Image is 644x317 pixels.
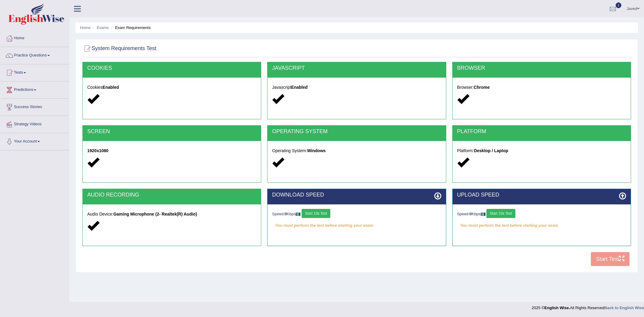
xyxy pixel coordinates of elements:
a: Exams [97,25,109,30]
strong: Windows [307,148,325,153]
strong: Desktop / Laptop [474,148,508,153]
h2: SCREEN [87,129,256,135]
strong: Enabled [103,85,119,90]
h2: UPLOAD SPEED [457,192,626,198]
span: 1 [616,2,622,8]
strong: 1920x1080 [87,148,108,153]
img: ajax-loader-fb-connection.gif [296,213,300,216]
h2: JAVASCRIPT [272,65,441,71]
strong: 0 [469,212,472,216]
h2: OPERATING SYSTEM [272,129,441,135]
button: Start 10s Test [302,209,330,218]
strong: English Wise. [544,306,570,310]
h5: Operating System: [272,149,441,153]
h2: PLATFORM [457,129,626,135]
h5: Platform: [457,149,626,153]
a: Tests [0,64,69,79]
div: Speed: Kbps [272,209,441,219]
a: Success Stories [0,99,69,114]
a: Home [0,30,69,45]
h2: COOKIES [87,65,256,71]
strong: Enabled [291,85,307,90]
button: Start 10s Test [486,209,515,218]
a: Home [80,25,91,30]
img: ajax-loader-fb-connection.gif [481,213,485,216]
h2: BROWSER [457,65,626,71]
a: Practice Questions [0,47,69,62]
div: Speed: Kbps [457,209,626,219]
h2: DOWNLOAD SPEED [272,192,441,198]
h2: System Requirements Test [82,44,156,53]
h5: Audio Device: [87,212,256,216]
h5: Javascript [272,85,441,90]
em: You must perform the test before starting your exam [272,221,441,230]
strong: Chrome [474,85,490,90]
strong: Gaming Microphone (2- Realtek(R) Audio) [113,212,197,216]
em: You must perform the test before starting your exam [457,221,626,230]
strong: 0 [285,212,287,216]
h5: Browser: [457,85,626,90]
h5: Cookies [87,85,256,90]
a: Your Account [0,133,69,148]
a: Strategy Videos [0,116,69,131]
li: Exam Requirements [110,25,151,30]
h2: AUDIO RECORDING [87,192,256,198]
a: Back to English Wise [604,306,644,310]
a: Predictions [0,82,69,97]
div: 2025 © All Rights Reserved [532,302,644,311]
